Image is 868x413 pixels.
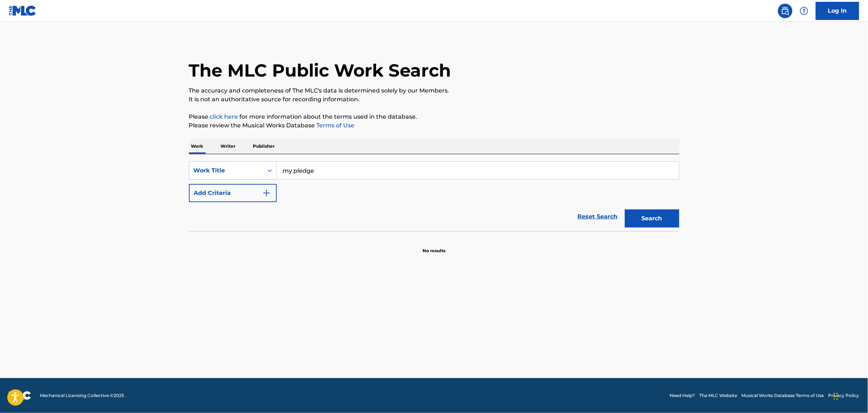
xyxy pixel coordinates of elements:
[816,2,859,20] a: Log In
[781,7,790,15] img: search
[828,392,859,399] a: Privacy Policy
[9,5,37,16] img: MLC Logo
[9,391,31,400] img: logo
[189,184,277,202] button: Add Criteria
[423,239,445,254] p: No results
[189,60,451,81] h1: The MLC Public Work Search
[797,4,811,18] div: Help
[189,86,679,95] p: The accuracy and completeness of The MLC's data is determined solely by our Members.
[834,385,838,407] div: Drag
[742,392,824,399] a: Musical Works Database Terms of Use
[189,95,679,104] p: It is not an authoritative source for recording information.
[315,122,355,129] a: Terms of Use
[189,161,679,231] form: Search Form
[778,4,793,18] a: Public Search
[625,209,679,228] button: Search
[189,121,679,130] p: Please review the Musical Works Database
[832,378,868,413] iframe: Chat Widget
[251,139,277,154] p: Publisher
[194,166,259,175] div: Work Title
[219,139,238,154] p: Writer
[670,392,695,399] a: Need Help?
[574,209,621,225] a: Reset Search
[210,113,238,120] a: click here
[189,139,206,154] p: Work
[189,113,679,121] p: Please for more information about the terms used in the database.
[700,392,737,399] a: The MLC Website
[40,392,124,399] span: Mechanical Licensing Collective © 2025
[800,7,809,15] img: help
[262,189,271,197] img: 9d2ae6d4665cec9f34b9.svg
